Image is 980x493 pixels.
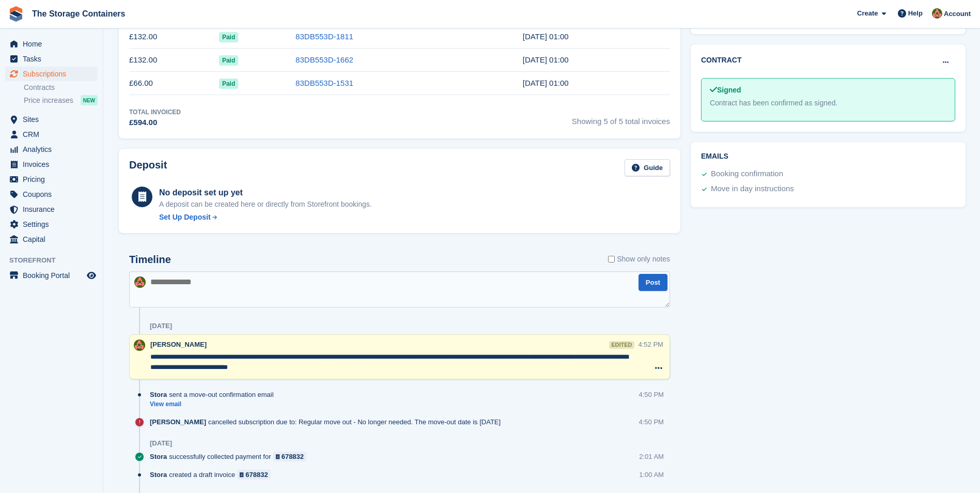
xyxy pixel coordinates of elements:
div: 4:52 PM [639,340,663,349]
span: Sites [23,112,85,127]
span: CRM [23,127,85,142]
div: 678832 [282,452,304,461]
a: View email [150,400,279,409]
div: Booking confirmation [711,168,783,180]
a: menu [5,67,98,81]
td: £132.00 [129,49,219,72]
a: menu [5,52,98,66]
span: Coupons [23,187,85,202]
h2: Deposit [129,159,167,176]
div: Signed [710,85,946,96]
span: Showing 5 of 5 total invoices [572,107,670,129]
label: Show only notes [608,254,670,265]
div: Move in day instructions [711,183,794,195]
img: Kirsty Simpson [932,8,942,19]
a: menu [5,217,98,232]
span: Price increases [24,96,73,105]
td: £66.00 [129,72,219,95]
span: Create [857,8,878,19]
a: Set Up Deposit [159,212,372,223]
div: cancelled subscription due to: Regular move out - No longer needed. The move-out date is [DATE] [150,417,506,427]
span: Stora [150,390,167,399]
span: Paid [219,32,238,42]
a: 678832 [237,470,271,480]
div: No deposit set up yet [159,187,372,199]
time: 2025-05-15 00:00:43 UTC [523,55,569,64]
a: 83DB553D-1662 [295,55,353,64]
h2: Contract [701,55,742,66]
div: 4:50 PM [639,417,664,427]
div: [DATE] [150,439,172,448]
span: Analytics [23,142,85,157]
a: menu [5,172,98,187]
a: 83DB553D-1811 [295,32,353,41]
img: Kirsty Simpson [134,276,146,288]
div: 1:00 AM [639,470,664,480]
time: 2025-06-12 00:00:21 UTC [523,32,569,41]
span: [PERSON_NAME] [150,417,206,427]
span: Invoices [23,157,85,172]
span: Stora [150,452,167,461]
a: menu [5,187,98,202]
span: Account [944,9,971,19]
a: 83DB553D-1531 [295,79,353,87]
span: [PERSON_NAME] [150,341,207,348]
a: Contracts [24,83,98,93]
span: Pricing [23,172,85,187]
a: menu [5,232,98,246]
a: menu [5,37,98,51]
div: edited [609,341,634,349]
div: 4:50 PM [639,390,664,399]
span: Tasks [23,52,85,66]
img: stora-icon-8386f47178a22dfd0bd8f6a31ec36ba5ce8667c1dd55bd0f319d3a0aa187defe.svg [8,6,24,22]
div: NEW [81,95,98,105]
span: Insurance [23,202,85,217]
div: 678832 [245,470,268,480]
span: Settings [23,217,85,232]
div: £594.00 [129,117,181,129]
a: menu [5,202,98,217]
p: A deposit can be created here or directly from Storefront bookings. [159,199,372,210]
h2: Timeline [129,254,171,266]
div: Contract has been confirmed as signed. [710,98,946,109]
div: sent a move-out confirmation email [150,390,279,399]
a: menu [5,112,98,127]
span: Paid [219,55,238,66]
a: menu [5,268,98,283]
td: £132.00 [129,25,219,49]
button: Post [639,274,667,291]
a: Guide [625,159,670,176]
a: Price increases NEW [24,95,98,106]
div: 2:01 AM [639,452,664,461]
div: [DATE] [150,322,172,330]
span: Subscriptions [23,67,85,81]
span: Paid [219,79,238,89]
div: Total Invoiced [129,107,181,117]
a: menu [5,127,98,142]
div: successfully collected payment for [150,452,312,461]
span: Help [908,8,923,19]
img: Kirsty Simpson [134,340,145,351]
span: Home [23,37,85,51]
a: Preview store [85,269,98,282]
span: Booking Portal [23,268,85,283]
a: 678832 [273,452,307,461]
input: Show only notes [608,254,615,265]
span: Storefront [9,255,103,266]
a: The Storage Containers [28,5,129,22]
a: menu [5,157,98,172]
span: Capital [23,232,85,246]
div: created a draft invoice [150,470,276,480]
div: Set Up Deposit [159,212,211,223]
h2: Emails [701,152,955,161]
a: menu [5,142,98,157]
span: Stora [150,470,167,480]
time: 2025-04-17 00:00:22 UTC [523,79,569,87]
